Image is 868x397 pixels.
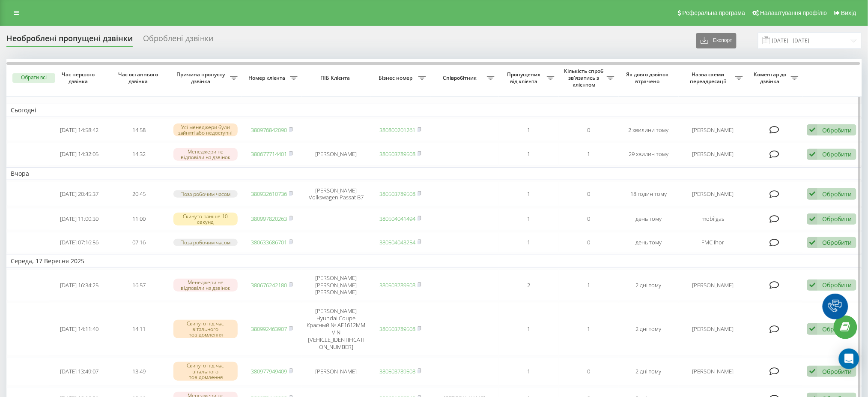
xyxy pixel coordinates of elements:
[822,150,852,158] div: Обробити
[173,71,230,84] span: Причина пропуску дзвінка
[619,208,679,231] td: день тому
[109,269,169,301] td: 16:57
[499,357,559,385] td: 1
[379,126,415,134] a: 380800201261
[49,303,109,356] td: [DATE] 14:11:40
[302,182,370,206] td: [PERSON_NAME] Volkswagen Passat B7
[619,269,679,301] td: 2 дні тому
[679,303,747,356] td: [PERSON_NAME]
[6,255,863,268] td: Середа, 17 Вересня 2025
[49,357,109,385] td: [DATE] 13:49:07
[109,303,169,356] td: 14:11
[251,238,287,246] a: 380633686701
[619,303,679,356] td: 2 дні тому
[822,126,852,134] div: Обробити
[109,357,169,385] td: 13:49
[302,357,370,385] td: [PERSON_NAME]
[251,281,287,289] a: 380676242180
[499,119,559,141] td: 1
[251,150,287,158] a: 380677714401
[173,239,238,246] div: Поза робочим часом
[56,71,102,84] span: Час першого дзвінка
[619,143,679,165] td: 29 хвилин тому
[679,119,747,141] td: [PERSON_NAME]
[679,269,747,301] td: [PERSON_NAME]
[619,119,679,141] td: 2 хвилини тому
[679,357,747,385] td: [PERSON_NAME]
[499,208,559,231] td: 1
[379,367,415,375] a: 380503789508
[302,269,370,301] td: [PERSON_NAME] [PERSON_NAME] [PERSON_NAME]
[503,71,547,84] span: Пропущених від клієнта
[109,208,169,231] td: 11:00
[499,303,559,356] td: 1
[49,232,109,253] td: [DATE] 07:16:56
[563,68,607,88] span: Кількість спроб зв'язатись з клієнтом
[251,126,287,134] a: 380976842090
[435,75,487,81] span: Співробітник
[760,9,827,16] span: Налаштування профілю
[49,208,109,231] td: [DATE] 11:00:30
[822,367,852,376] div: Обробити
[109,232,169,253] td: 07:16
[559,182,619,206] td: 0
[173,279,238,292] div: Менеджери не відповіли на дзвінок
[822,190,852,198] div: Обробити
[251,325,287,333] a: 380992463907
[822,281,852,289] div: Обробити
[379,190,415,198] a: 380503789508
[679,182,747,206] td: [PERSON_NAME]
[109,143,169,165] td: 14:32
[559,357,619,385] td: 0
[173,190,238,198] div: Поза робочим часом
[559,208,619,231] td: 0
[559,269,619,301] td: 1
[822,238,852,247] div: Обробити
[116,71,162,84] span: Час останнього дзвінка
[251,367,287,375] a: 380977949409
[6,167,863,180] td: Вчора
[109,182,169,206] td: 20:45
[499,269,559,301] td: 2
[619,357,679,385] td: 2 дні тому
[302,303,370,356] td: [PERSON_NAME] Hyundai Coupe Красный № AE1612MM VIN [VEHICLE_IDENTIFICATION_NUMBER]
[379,215,415,223] a: 380504041494
[375,75,418,81] span: Бізнес номер
[246,75,290,81] span: Номер клієнта
[822,215,852,223] div: Обробити
[49,269,109,301] td: [DATE] 16:34:25
[49,119,109,141] td: [DATE] 14:58:42
[251,215,287,223] a: 380997820263
[752,71,791,84] span: Коментар до дзвінка
[559,143,619,165] td: 1
[379,238,415,246] a: 380504043254
[379,150,415,158] a: 380503789508
[683,71,735,84] span: Назва схеми переадресації
[173,123,238,136] div: Усі менеджери були зайняті або недоступні
[379,325,415,333] a: 380503789508
[49,143,109,165] td: [DATE] 14:32:05
[683,9,746,16] span: Реферальна програма
[6,104,863,117] td: Сьогодні
[143,34,213,47] div: Оброблені дзвінки
[173,320,238,339] div: Скинуто під час вітального повідомлення
[679,208,747,231] td: mobilgas
[696,33,737,48] button: Експорт
[499,182,559,206] td: 1
[251,190,287,198] a: 380932610736
[619,182,679,206] td: 18 годин тому
[559,303,619,356] td: 1
[839,349,859,369] div: Open Intercom Messenger
[12,73,55,83] button: Обрати всі
[626,71,672,84] span: Як довго дзвінок втрачено
[49,182,109,206] td: [DATE] 20:45:37
[173,148,238,161] div: Менеджери не відповіли на дзвінок
[841,9,856,16] span: Вихід
[499,143,559,165] td: 1
[499,232,559,253] td: 1
[379,281,415,289] a: 380503789508
[559,232,619,253] td: 0
[309,75,363,81] span: ПІБ Клієнта
[559,119,619,141] td: 0
[173,362,238,381] div: Скинуто під час вітального повідомлення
